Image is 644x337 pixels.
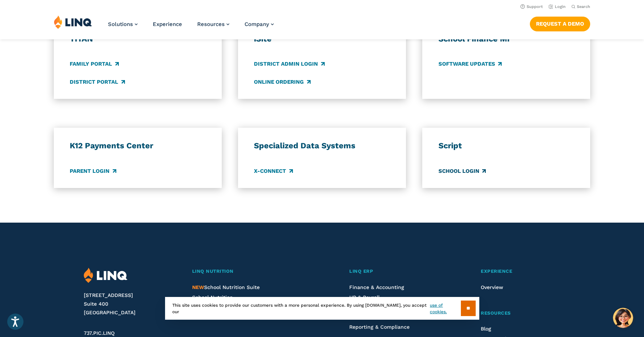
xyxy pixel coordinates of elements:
address: [STREET_ADDRESS] Suite 400 [GEOGRAPHIC_DATA] [84,291,176,317]
nav: Button Navigation [530,15,590,31]
a: HR & Payroll [349,294,380,300]
a: School Login [438,167,486,175]
span: Experience [481,268,512,274]
span: Search [577,4,590,9]
a: Finance & Accounting [349,284,404,290]
a: School Nutrition [192,294,233,300]
img: LINQ | K‑12 Software [84,268,127,283]
a: Overview [481,284,503,290]
button: Open Search Bar [571,4,590,9]
span: Company [245,21,269,27]
span: LINQ ERP [349,268,373,274]
h3: K12 Payments Center [70,141,206,151]
a: District Portal [70,78,125,86]
button: Hello, have a question? Let’s chat. [613,308,633,328]
a: Software Updates [438,60,502,68]
a: LINQ Nutrition [192,268,314,275]
a: Request a Demo [530,17,590,31]
span: 737.PIC.LINQ [84,330,114,336]
a: Online Ordering [254,78,310,86]
a: Experience [153,21,182,27]
img: LINQ | K‑12 Software [54,15,92,29]
h3: Script [438,141,574,151]
span: Solutions [108,21,133,27]
span: School Nutrition Suite [192,284,260,290]
h3: Specialized Data Systems [254,141,390,151]
nav: Primary Navigation [108,15,274,39]
a: Company [245,21,274,27]
a: use of cookies. [430,302,461,315]
a: Support [520,4,543,9]
a: District Admin Login [254,60,324,68]
a: Parent Login [70,167,116,175]
span: LINQ Nutrition [192,268,234,274]
div: This site uses cookies to provide our customers with a more personal experience. By using [DOMAIN... [165,297,479,320]
span: NEW [192,284,204,290]
a: Login [549,4,566,9]
a: NEWSchool Nutrition Suite [192,284,260,290]
a: Resources [197,21,229,27]
a: LINQ ERP [349,268,445,275]
a: Solutions [108,21,138,27]
a: Experience [481,268,560,275]
a: Family Portal [70,60,118,68]
span: Resources [197,21,225,27]
a: X-Connect [254,167,293,175]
